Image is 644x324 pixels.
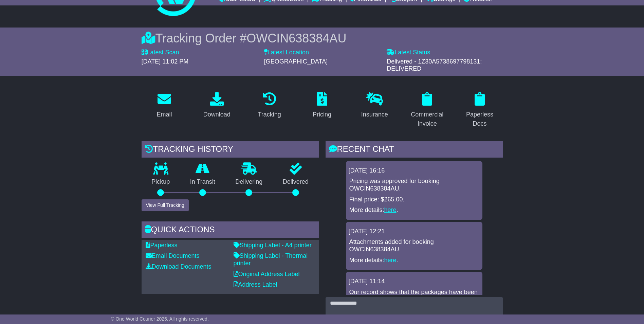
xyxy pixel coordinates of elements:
[308,90,336,122] a: Pricing
[387,58,482,72] span: Delivered - 1Z30A5738697798131: DELIVERED
[384,257,397,264] a: here
[180,178,225,186] p: In Transit
[349,278,480,285] div: [DATE] 11:14
[258,110,281,119] div: Tracking
[142,31,503,46] div: Tracking Order #
[349,196,479,203] p: Final price: $265.00.
[199,90,235,122] a: Download
[349,206,479,214] p: More details: .
[246,31,346,45] span: OWCIN638384AU
[361,110,388,119] div: Insurance
[111,316,209,322] span: © One World Courier 2025. All rights reserved.
[404,90,450,131] a: Commercial Invoice
[461,110,498,128] div: Paperless Docs
[142,178,180,186] p: Pickup
[146,242,178,249] a: Paperless
[142,221,319,240] div: Quick Actions
[409,110,446,128] div: Commercial Invoice
[234,242,312,249] a: Shipping Label - A4 printer
[387,49,430,56] label: Latest Status
[349,167,480,175] div: [DATE] 16:16
[225,178,273,186] p: Delivering
[313,110,331,119] div: Pricing
[152,90,176,122] a: Email
[457,90,503,131] a: Paperless Docs
[273,178,319,186] p: Delivered
[157,110,172,119] div: Email
[146,252,200,259] a: Email Documents
[146,263,211,270] a: Download Documents
[349,257,479,264] p: More details: .
[264,58,328,65] span: [GEOGRAPHIC_DATA]
[234,271,300,277] a: Original Address Label
[384,206,397,213] a: here
[234,281,277,288] a: Address Label
[142,49,179,56] label: Latest Scan
[349,228,480,235] div: [DATE] 12:21
[349,178,479,192] p: Pricing was approved for booking OWCIN638384AU.
[326,141,503,159] div: RECENT CHAT
[264,49,309,56] label: Latest Location
[253,90,285,122] a: Tracking
[203,110,231,119] div: Download
[349,238,479,253] p: Attachments added for booking OWCIN638384AU.
[142,141,319,159] div: Tracking history
[234,252,308,267] a: Shipping Label - Thermal printer
[357,90,392,122] a: Insurance
[142,58,189,65] span: [DATE] 11:02 PM
[142,199,189,211] button: View Full Tracking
